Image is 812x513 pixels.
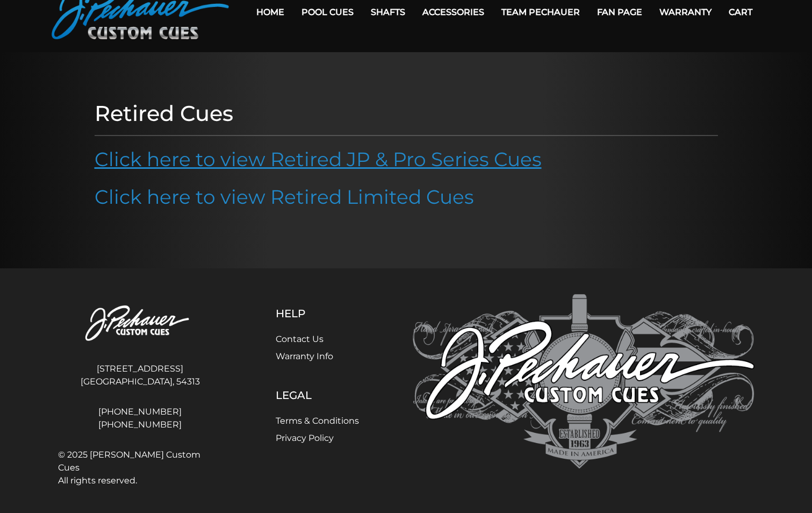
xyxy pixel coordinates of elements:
a: [PHONE_NUMBER] [58,418,222,431]
h5: Legal [276,389,359,402]
a: Contact Us [276,334,324,344]
a: Privacy Policy [276,433,334,443]
a: Click here to view Retired Limited Cues [95,185,474,209]
a: Terms & Conditions [276,416,359,426]
img: Pechauer Custom Cues [413,294,754,469]
a: [PHONE_NUMBER] [58,405,222,418]
span: © 2025 [PERSON_NAME] Custom Cues All rights reserved. [58,448,222,487]
a: Click here to view Retired JP & Pro Series Cues [95,147,542,171]
a: Warranty Info [276,351,333,361]
h1: Retired Cues [95,101,718,126]
address: [STREET_ADDRESS] [GEOGRAPHIC_DATA], 54313 [58,358,222,393]
img: Pechauer Custom Cues [58,294,222,354]
h5: Help [276,307,359,320]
